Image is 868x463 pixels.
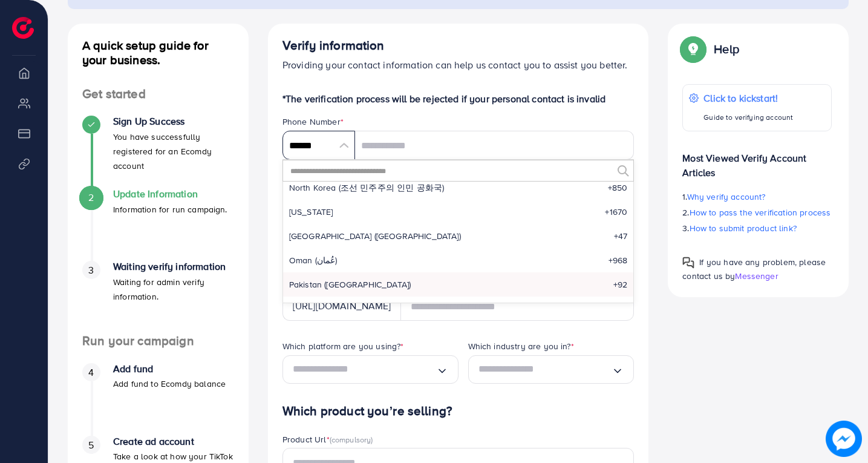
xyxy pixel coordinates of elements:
[68,116,249,188] li: Sign Up Success
[282,292,401,321] div: [URL][DOMAIN_NAME]
[330,434,373,445] span: (compulsory)
[113,376,226,391] p: Add fund to Ecomdy balance
[478,360,612,379] input: Search for option
[605,206,627,218] span: +1670
[68,188,249,261] li: Update Information
[68,363,249,436] li: Add fund
[289,278,411,291] span: Pakistan (‫[GEOGRAPHIC_DATA]‬‎)
[113,116,234,127] h4: Sign Up Success
[282,340,404,352] label: Which platform are you using?
[682,38,704,60] img: Popup guide
[113,275,234,304] p: Waiting for admin verify information.
[68,38,249,67] h4: A quick setup guide for your business.
[682,257,694,269] img: Popup guide
[827,422,860,455] img: image
[113,363,226,375] h4: Add fund
[293,360,436,379] input: Search for option
[682,189,832,204] p: 1.
[88,191,94,205] span: 2
[468,340,574,352] label: Which industry are you in?
[687,191,766,203] span: Why verify account?
[608,182,628,194] span: +850
[282,116,344,128] label: Phone Number
[282,91,635,106] p: *The verification process will be rejected if your personal contact is invalid
[735,270,778,282] span: Messenger
[282,38,635,53] h4: Verify information
[113,261,234,272] h4: Waiting verify information
[88,263,94,277] span: 3
[88,438,94,452] span: 5
[468,355,635,384] div: Search for option
[113,188,227,200] h4: Update Information
[282,57,635,72] p: Providing your contact information can help us contact you to assist you better.
[690,222,797,234] span: How to submit product link?
[289,182,444,194] span: North Korea (조선 민주주의 인민 공화국)
[703,110,793,125] p: Guide to verifying account
[289,206,333,218] span: [US_STATE]
[289,254,338,266] span: Oman (‫عُمان‬‎)
[614,230,627,242] span: +47
[113,436,234,447] h4: Create ad account
[714,42,739,56] p: Help
[113,202,227,217] p: Information for run campaign.
[289,230,461,242] span: [GEOGRAPHIC_DATA] ([GEOGRAPHIC_DATA])
[68,261,249,333] li: Waiting verify information
[682,141,832,180] p: Most Viewed Verify Account Articles
[282,433,373,445] label: Product Url
[282,355,458,384] div: Search for option
[68,87,249,102] h4: Get started
[703,91,793,105] p: Click to kickstart!
[682,256,826,282] span: If you have any problem, please contact us by
[690,206,831,218] span: How to pass the verification process
[113,130,234,173] p: You have successfully registered for an Ecomdy account
[12,17,34,39] img: logo
[282,404,635,419] h4: Which product you’re selling?
[88,366,94,379] span: 4
[682,205,832,220] p: 2.
[682,221,832,235] p: 3.
[613,278,627,291] span: +92
[609,254,628,266] span: +968
[68,333,249,349] h4: Run your campaign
